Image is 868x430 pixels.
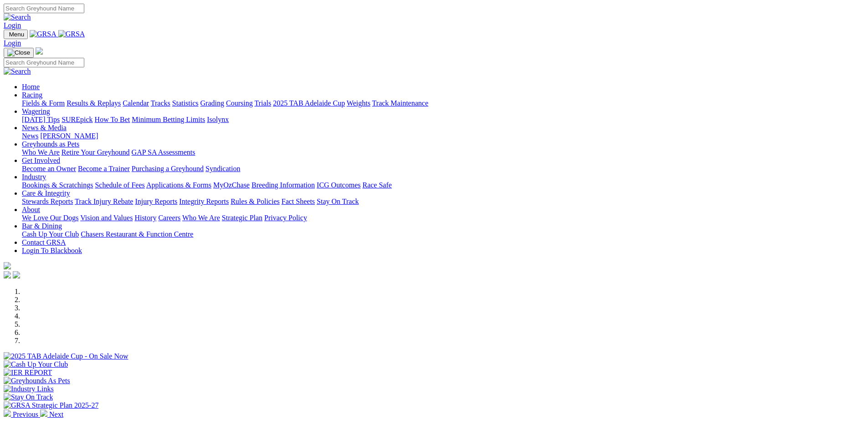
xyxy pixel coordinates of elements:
[22,99,65,107] a: Fields & Form
[36,47,43,55] img: logo-grsa-white.png
[22,173,46,181] a: Industry
[81,230,193,238] a: Chasers Restaurant & Function Centre
[4,369,52,377] img: IER REPORT
[4,30,28,39] button: Toggle navigation
[123,99,149,107] a: Calendar
[4,262,11,269] img: logo-grsa-white.png
[22,197,864,206] div: Care & Integrity
[226,99,253,107] a: Coursing
[372,99,428,107] a: Track Maintenance
[30,30,56,38] img: GRSA
[4,13,31,21] img: Search
[4,48,34,58] button: Toggle navigation
[13,410,38,418] span: Previous
[75,197,133,205] a: Track Injury Rebate
[4,58,84,67] input: Search
[4,67,31,76] img: Search
[4,410,40,418] a: Previous
[22,148,864,157] div: Greyhounds as Pets
[9,31,24,38] span: Menu
[22,83,40,91] a: Home
[4,39,21,47] a: Login
[362,181,391,189] a: Race Safe
[22,206,40,213] a: About
[273,99,345,107] a: 2025 TAB Adelaide Cup
[58,30,85,38] img: GRSA
[22,132,38,140] a: News
[4,4,84,13] input: Search
[22,116,60,123] a: [DATE] Tips
[22,124,67,132] a: News & Media
[207,116,229,123] a: Isolynx
[22,189,70,197] a: Care & Integrity
[317,181,360,189] a: ICG Outcomes
[22,181,93,189] a: Bookings & Scratchings
[22,230,864,238] div: Bar & Dining
[22,91,42,99] a: Racing
[213,181,250,189] a: MyOzChase
[172,99,199,107] a: Statistics
[132,165,204,172] a: Purchasing a Greyhound
[22,230,79,238] a: Cash Up Your Club
[135,197,177,205] a: Injury Reports
[4,393,53,401] img: Stay On Track
[22,99,864,107] div: Racing
[151,99,170,107] a: Tracks
[40,410,63,418] a: Next
[22,107,50,115] a: Wagering
[4,360,68,369] img: Cash Up Your Club
[179,197,229,205] a: Integrity Reports
[182,214,220,222] a: Who We Are
[252,181,315,189] a: Breeding Information
[22,165,864,173] div: Get Involved
[22,197,73,205] a: Stewards Reports
[347,99,370,107] a: Weights
[67,99,121,107] a: Results & Replays
[22,181,864,189] div: Industry
[22,157,60,164] a: Get Involved
[22,222,62,230] a: Bar & Dining
[4,352,128,360] img: 2025 TAB Adelaide Cup - On Sale Now
[22,140,79,148] a: Greyhounds as Pets
[80,214,133,222] a: Vision and Values
[22,132,864,140] div: News & Media
[158,214,180,222] a: Careers
[40,410,47,417] img: chevron-right-pager-white.svg
[78,165,130,172] a: Become a Trainer
[95,181,144,189] a: Schedule of Fees
[95,116,130,123] a: How To Bet
[22,148,60,156] a: Who We Are
[231,197,280,205] a: Rules & Policies
[62,116,92,123] a: SUREpick
[40,132,98,140] a: [PERSON_NAME]
[13,271,20,278] img: twitter.svg
[22,165,76,172] a: Become an Owner
[205,165,240,172] a: Syndication
[132,148,195,156] a: GAP SA Assessments
[22,238,66,246] a: Contact GRSA
[49,410,63,418] span: Next
[317,197,359,205] a: Stay On Track
[146,181,211,189] a: Applications & Forms
[7,49,30,56] img: Close
[22,247,82,254] a: Login To Blackbook
[22,116,864,124] div: Wagering
[4,401,98,410] img: GRSA Strategic Plan 2025-27
[22,214,78,222] a: We Love Our Dogs
[222,214,262,222] a: Strategic Plan
[132,116,205,123] a: Minimum Betting Limits
[254,99,271,107] a: Trials
[264,214,307,222] a: Privacy Policy
[4,410,11,417] img: chevron-left-pager-white.svg
[4,385,54,393] img: Industry Links
[4,21,21,29] a: Login
[282,197,315,205] a: Fact Sheets
[134,214,156,222] a: History
[62,148,130,156] a: Retire Your Greyhound
[22,214,864,222] div: About
[4,377,70,385] img: Greyhounds As Pets
[4,271,11,278] img: facebook.svg
[200,99,224,107] a: Grading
